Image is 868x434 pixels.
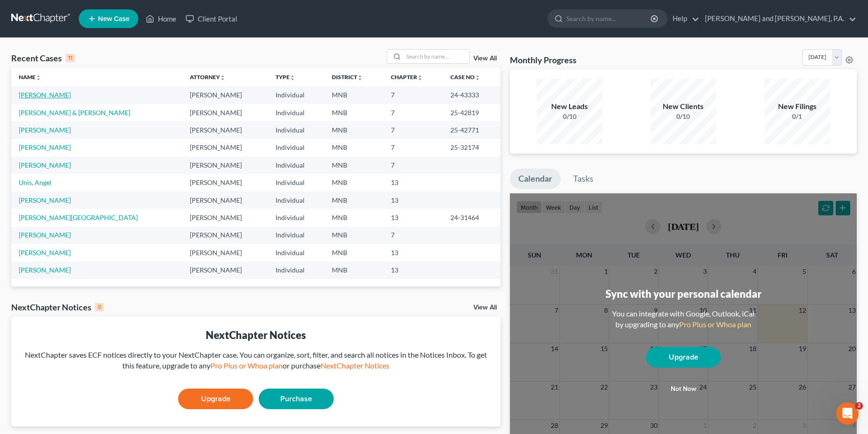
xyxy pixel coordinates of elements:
td: [PERSON_NAME] [182,209,268,226]
a: Upgrade [178,389,253,409]
td: 7 [383,86,443,103]
td: Individual [268,209,324,226]
td: 7 [383,104,443,121]
a: Districtunfold_more [332,74,363,81]
a: Typeunfold_more [276,74,295,81]
td: Individual [268,104,324,121]
td: MNB [324,156,383,174]
td: Individual [268,121,324,139]
a: Purchase [259,389,334,409]
h3: Monthly Progress [510,54,576,66]
button: Not now [646,380,721,398]
td: [PERSON_NAME] [182,227,268,244]
td: [PERSON_NAME] [182,262,268,279]
a: [PERSON_NAME] [19,266,71,274]
td: MNB [324,191,383,209]
div: Recent Cases [11,52,75,64]
td: MNB [324,174,383,191]
a: Client Portal [181,10,242,27]
div: NextChapter Notices [11,302,104,313]
a: [PERSON_NAME] [19,161,71,169]
td: 7 [383,139,443,156]
div: 11 [66,54,75,62]
i: unfold_more [36,75,41,81]
a: Attorneyunfold_more [190,74,225,81]
a: Upgrade [646,347,721,368]
a: [PERSON_NAME] [19,126,71,134]
a: Pro Plus or Whoa plan [210,361,283,370]
a: [PERSON_NAME] [19,196,71,204]
i: unfold_more [475,75,480,81]
a: Chapterunfold_more [391,74,423,81]
td: MNB [324,227,383,244]
td: [PERSON_NAME] [182,86,268,103]
span: New Case [98,15,129,22]
td: 13 [383,209,443,226]
td: [PERSON_NAME] [182,244,268,261]
a: [PERSON_NAME] [19,231,71,239]
a: [PERSON_NAME] & [PERSON_NAME] [19,109,130,117]
a: NextChapter Notices [321,361,389,370]
td: 13 [383,244,443,261]
a: [PERSON_NAME] [19,249,71,257]
a: Home [141,10,181,27]
td: Individual [268,86,324,103]
td: [PERSON_NAME] [182,104,268,121]
td: 13 [383,174,443,191]
div: NextChapter saves ECF notices directly to your NextChapter case. You can organize, sort, filter, ... [19,350,493,371]
a: View All [473,55,497,62]
a: [PERSON_NAME][GEOGRAPHIC_DATA] [19,213,138,221]
td: Individual [268,227,324,244]
td: Individual [268,191,324,209]
td: Individual [268,139,324,156]
i: unfold_more [417,75,423,81]
div: New Clients [651,101,716,112]
div: New Filings [764,101,830,112]
span: 2 [855,402,863,410]
td: MNB [324,244,383,261]
td: 24-43333 [443,86,501,103]
td: 7 [383,156,443,174]
a: [PERSON_NAME] [19,91,71,99]
i: unfold_more [220,75,225,81]
td: [PERSON_NAME] [182,121,268,139]
a: Case Nounfold_more [450,74,480,81]
td: MNB [324,86,383,103]
div: New Leads [537,101,602,112]
a: View All [473,304,497,311]
a: Calendar [510,169,561,189]
a: [PERSON_NAME] [19,143,71,151]
div: 0/1 [764,112,830,121]
td: 13 [383,191,443,209]
td: MNB [324,209,383,226]
i: unfold_more [357,75,363,81]
i: unfold_more [290,75,295,81]
td: [PERSON_NAME] [182,156,268,174]
td: MNB [324,139,383,156]
a: Tasks [565,169,602,189]
a: [PERSON_NAME] and [PERSON_NAME], P.A. [700,10,856,27]
div: NextChapter Notices [19,328,493,342]
a: Pro Plus or Whoa plan [679,320,751,329]
div: 0/10 [537,112,602,121]
td: Individual [268,156,324,174]
iframe: Intercom live chat [836,402,859,425]
a: Unis, Angel [19,178,52,186]
div: You can integrate with Google, Outlook, iCal by upgrading to any [608,309,758,330]
td: 7 [383,227,443,244]
td: Individual [268,174,324,191]
td: 25-32174 [443,139,501,156]
td: 25-42771 [443,121,501,139]
td: [PERSON_NAME] [182,174,268,191]
td: Individual [268,244,324,261]
input: Search by name... [404,50,469,63]
div: 0/10 [651,112,716,121]
a: Nameunfold_more [19,74,41,81]
td: [PERSON_NAME] [182,139,268,156]
td: 13 [383,262,443,279]
td: MNB [324,104,383,121]
div: 0 [95,303,104,311]
td: MNB [324,262,383,279]
td: 24-31464 [443,209,501,226]
td: 25-42819 [443,104,501,121]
